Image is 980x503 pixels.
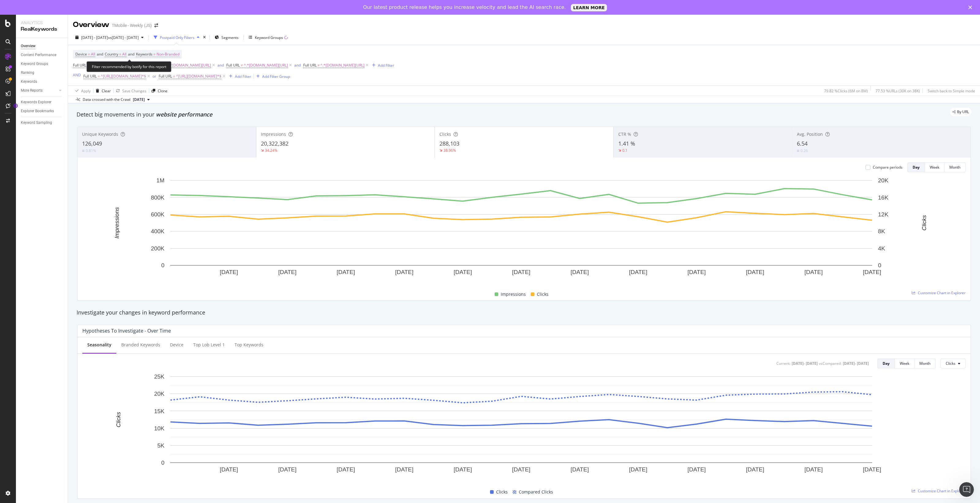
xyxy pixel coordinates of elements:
button: Day [907,162,925,172]
span: 126,049 [82,140,102,147]
text: [DATE] [688,466,706,473]
div: Month [919,361,930,366]
button: or [153,73,156,79]
button: Add Filter Group [254,73,290,80]
button: Switch back to Simple mode [925,86,975,96]
text: 5K [157,442,165,449]
span: and [128,51,134,57]
span: ^.*[DOMAIN_NAME][URL] [320,61,364,70]
div: Investigate your changes in keyword performance [77,309,971,317]
div: vs Compared : [819,361,842,366]
button: Month [944,162,966,172]
span: [DATE] - [DATE] [81,35,108,40]
text: 20K [154,391,164,397]
span: Device [75,51,87,57]
button: Add Filter [227,73,251,80]
span: ^.*[DOMAIN_NAME][URL] [244,61,288,70]
div: Apply [81,88,91,93]
div: Close [968,6,974,9]
div: AND [73,72,81,78]
button: and [294,62,301,68]
img: Equal [797,150,799,152]
div: arrow-right-arrow-left [154,23,158,28]
text: [DATE] [629,269,647,275]
span: Avg. Position [797,131,823,137]
div: Day [883,361,890,366]
svg: A chart. [82,177,960,284]
span: CTR % [618,131,631,137]
div: Keyword Sampling [21,120,52,126]
div: Top lob Level 1 [193,342,225,348]
div: Day [913,165,920,170]
text: 0 [878,262,881,269]
button: Clone [149,86,168,96]
div: Overview [73,20,109,30]
span: ^[URL][DOMAIN_NAME]*$ [101,72,146,81]
span: ≠ [318,63,320,68]
div: 0.1 [622,148,628,153]
span: = [153,51,156,57]
text: [DATE] [571,269,589,275]
text: 200K [151,245,165,252]
button: Clicks [940,359,966,368]
div: Data crossed with the Crawl [83,97,130,102]
text: [DATE] [220,466,238,473]
text: 600K [151,211,165,218]
span: Keywords [136,51,153,57]
text: 800K [151,194,165,201]
a: Customize Chart in Explorer [912,488,966,493]
text: [DATE] [746,466,764,473]
span: Clicks [946,361,956,366]
div: Save Changes [122,88,146,93]
div: Filter recommended by botify for this report [87,61,171,72]
span: Full URL [226,63,240,68]
span: = [119,51,121,57]
span: = [173,74,175,79]
div: 77.53 % URLs ( 30K on 38K ) [876,88,920,93]
button: [DATE] - [DATE]vs[DATE] - [DATE] [73,32,146,42]
button: Add Filter [370,62,394,69]
text: [DATE] [454,269,472,275]
div: Explorer Bookmarks [21,108,54,114]
iframe: Intercom live chat [959,482,974,497]
a: More Reports [21,87,57,94]
div: Switch back to Simple mode [928,88,975,93]
a: Keywords [21,78,63,85]
span: Impressions [261,131,286,137]
a: Customize Chart in Explorer [912,290,966,295]
span: and [97,51,103,57]
text: [DATE] [863,269,881,275]
span: = [88,51,90,57]
a: Overview [21,43,63,49]
text: Impressions [114,207,120,238]
div: Clear [102,88,111,93]
span: ^[URL][DOMAIN_NAME]*$ [176,72,221,81]
div: 0.81% [86,148,96,153]
text: [DATE] [629,466,647,473]
img: Equal [82,150,85,152]
div: Ranking [21,70,34,76]
span: vs [DATE] - [DATE] [108,35,139,40]
text: [DATE] [571,466,589,473]
span: Customize Chart in Explorer [918,290,966,295]
a: Keyword Groups [21,61,63,67]
text: 25K [154,373,164,380]
text: 4K [878,245,885,252]
text: 1M [156,177,164,184]
div: 34.24% [265,148,277,153]
span: Country [105,51,118,57]
span: Compared Clicks [519,488,553,496]
span: Full URL [303,63,317,68]
div: Month [949,165,960,170]
div: Clone [158,88,168,93]
text: 0 [161,262,164,269]
text: 400K [151,228,165,234]
div: Device [170,342,183,348]
button: Keyword Groups [246,32,290,42]
button: and [217,62,224,68]
div: Add Filter [235,74,251,79]
a: Keyword Sampling [21,120,63,126]
text: 15K [154,408,164,414]
text: 16K [878,194,888,201]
